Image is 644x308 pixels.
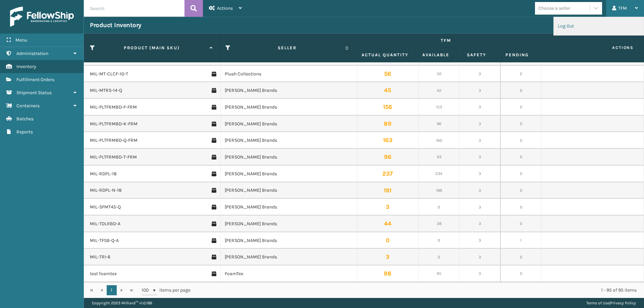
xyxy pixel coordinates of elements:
label: Safety [463,52,491,58]
label: Seller [233,45,342,51]
span: Containers [16,103,40,109]
td: 3 [460,99,500,116]
a: test foamtex [90,270,117,277]
td: [PERSON_NAME] Brands [220,82,357,99]
div: 1 - 95 of 95 items [200,287,637,294]
span: Inventory [16,64,36,69]
td: [PERSON_NAME] Brands [220,149,357,166]
td: 3 [460,265,500,282]
td: 0 [419,199,460,215]
img: logo [10,7,74,27]
td: 0 [500,116,541,132]
td: 191 [357,182,419,199]
td: 3 [460,116,500,132]
div: | [586,298,636,308]
a: Terms of Use [586,301,609,305]
a: 1 [107,285,117,295]
td: 50 [419,66,460,82]
td: 3 [460,182,500,199]
span: Shipment Status [16,90,52,96]
h3: Product Inventory [90,21,142,29]
td: 0 [419,232,460,249]
div: Choose a seller [538,5,570,12]
td: 3 [460,166,500,182]
td: 3 [460,215,500,232]
span: Reports [16,129,33,135]
td: 0 [500,99,541,116]
td: 56 [357,66,419,82]
span: Actions [540,42,638,53]
td: 3 [460,82,500,99]
td: 0 [357,232,419,249]
td: 3 [357,199,419,215]
td: 3 [460,66,500,82]
label: Product (MAIN SKU) [97,45,206,51]
td: 96 [357,149,419,166]
td: 1 [500,232,541,249]
td: 0 [500,215,541,232]
td: 163 [357,132,419,149]
p: Copyright 2023 Milliard™ v 1.0.186 [92,298,152,308]
label: Actual Quantity [361,52,410,58]
td: 98 [357,265,419,282]
td: 3 [357,249,419,265]
a: MIL-MTRS-14-Q [90,87,122,94]
td: [PERSON_NAME] Brands [220,249,357,265]
span: Administration [16,51,48,56]
td: [PERSON_NAME] Brands [220,116,357,132]
td: 3 [460,132,500,149]
td: 93 [419,149,460,166]
td: 2 [500,66,541,82]
td: [PERSON_NAME] Brands [220,166,357,182]
span: Batches [16,116,34,122]
td: 237 [357,166,419,182]
a: MIL-PLTFRMBD-K-FRM [90,121,138,127]
span: Fulfillment Orders [16,77,54,82]
td: 45 [357,82,419,99]
a: MIL-PLTFRMBD-Q-FRM [90,137,138,144]
td: [PERSON_NAME] Brands [220,132,357,149]
li: Log Out [554,17,644,35]
td: Plush Collections [220,66,357,82]
td: 0 [500,132,541,149]
td: 0 [500,166,541,182]
a: MIL-PLTFRMBD-F-FRM [90,104,137,111]
td: [PERSON_NAME] Brands [220,215,357,232]
label: TFM [361,38,531,44]
td: 160 [419,132,460,149]
td: 188 [419,182,460,199]
td: 0 [500,149,541,166]
td: [PERSON_NAME] Brands [220,182,357,199]
td: 44 [357,215,419,232]
td: 42 [419,82,460,99]
td: [PERSON_NAME] Brands [220,199,357,215]
a: MIL-RDPL-18 [90,171,117,177]
td: [PERSON_NAME] Brands [220,232,357,249]
span: Actions [217,5,233,11]
td: 0 [419,249,460,265]
span: 100 [142,287,152,294]
td: 0 [500,82,541,99]
td: 3 [460,232,500,249]
td: 3 [460,199,500,215]
a: MIL-MT-CLCF-10-T [90,71,128,77]
a: Privacy Policy [610,301,636,305]
label: Pending [503,52,531,58]
span: items per page [142,285,191,295]
a: MIL-PLTFRMBD-T-FRM [90,154,137,161]
td: 153 [419,99,460,116]
a: MIL-SFMT45-Q [90,204,121,210]
td: 0 [500,199,541,215]
td: 89 [357,116,419,132]
td: 95 [419,265,460,282]
td: 0 [500,249,541,265]
td: 3 [460,249,500,265]
td: 38 [419,215,460,232]
td: 234 [419,166,460,182]
a: MIL-TFSB-Q-A [90,237,119,244]
td: 0 [500,182,541,199]
a: MIL-RDPL-N-18 [90,187,122,194]
td: 86 [419,116,460,132]
td: 0 [500,265,541,282]
label: Available [422,52,450,58]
